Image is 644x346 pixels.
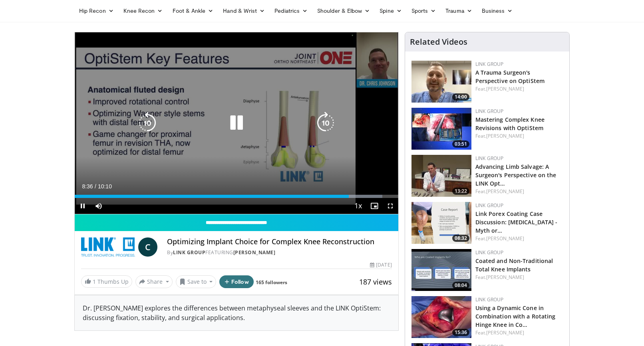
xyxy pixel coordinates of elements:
a: Trauma [441,3,477,19]
a: 08:32 [411,202,471,244]
a: Sports [407,3,441,19]
a: C [138,237,157,257]
a: A Trauma Surgeon's Perspective on OptiStem [475,69,545,85]
a: Business [477,3,518,19]
a: LINK Group [475,249,504,256]
span: 15:36 [452,329,469,336]
a: Shoulder & Elbow [312,3,375,19]
a: 15:36 [411,296,471,338]
a: LINK Group [173,249,205,256]
a: [PERSON_NAME] [486,235,524,242]
a: Mastering Complex Knee Revisions with OptiStem [475,116,545,132]
a: 165 followers [256,279,287,286]
a: Spine [375,3,406,19]
img: 55ee4ed7-d778-4593-a1f8-eedff01de705.150x105_q85_crop-smart_upscale.jpg [411,61,471,103]
a: [PERSON_NAME] [486,85,524,92]
a: Hand & Wrist [218,3,270,19]
img: 6aad9258-7b82-43bc-8b02-759eb7a628ec.150x105_q85_crop-smart_upscale.jpg [411,296,471,338]
a: 03:51 [411,108,471,150]
span: 10:10 [98,183,112,190]
div: Feat. [475,132,563,140]
a: Coated and Non-Traditional Total Knee Implants [475,257,553,273]
a: [PERSON_NAME] [486,132,524,139]
a: [PERSON_NAME] [233,249,276,256]
img: 78b4d8e4-fc70-4b72-8151-98e849fda647.150x105_q85_crop-smart_upscale.jpg [411,249,471,291]
a: Foot & Ankle [168,3,219,19]
img: 91dfc922-c2bf-4361-82c1-69cfa007639f.150x105_q85_crop-smart_upscale.jpg [411,155,471,197]
span: 14:00 [452,93,469,101]
button: Pause [75,198,91,214]
div: Feat. [475,188,563,195]
a: LINK Group [475,61,504,67]
span: 187 views [359,277,392,287]
button: Fullscreen [382,198,398,214]
a: LINK Group [475,108,504,115]
a: 08:04 [411,249,471,291]
video-js: Video Player [75,32,398,214]
span: 03:51 [452,140,469,148]
a: Knee Recon [119,3,168,19]
a: LINK Group [475,202,504,209]
button: Mute [91,198,107,214]
a: Advancing Limb Salvage: A Surgeon's Perspective on the LINK Opt… [475,163,557,187]
div: Dr. [PERSON_NAME] explores the differences between metaphyseal sleeves and the LINK OptiStem: dis... [75,295,398,330]
a: [PERSON_NAME] [486,274,524,281]
a: LINK Group [475,296,504,303]
span: 08:32 [452,235,469,242]
a: 1 Thumbs Up [81,275,132,288]
div: Feat. [475,274,563,281]
h4: Optimizing Implant Choice for Complex Knee Reconstruction [167,237,392,246]
span: 13:22 [452,188,469,195]
a: 14:00 [411,61,471,103]
button: Playback Rate [350,198,366,214]
span: / [95,183,96,190]
a: 13:22 [411,155,471,197]
a: Using a Dynamic Cone in Combination with a Rotating Hinge Knee in Co… [475,304,556,328]
a: Link Porex Coating Case Discussion: [MEDICAL_DATA] - Myth or… [475,210,558,234]
div: Feat. [475,235,563,242]
button: Follow [219,275,254,288]
img: 334fd20f-7ac8-48fb-845e-db50effc76d4.150x105_q85_crop-smart_upscale.jpg [411,108,471,150]
button: Save to [176,275,217,288]
div: Feat. [475,85,563,93]
button: Share [135,275,173,288]
div: By FEATURING [167,249,392,256]
div: [DATE] [370,261,392,269]
a: [PERSON_NAME] [486,329,524,336]
span: 8:36 [82,183,93,190]
img: LINK Group [81,237,135,257]
a: Hip Recon [74,3,119,19]
a: Pediatrics [270,3,312,19]
div: Progress Bar [75,195,398,198]
a: LINK Group [475,155,504,162]
span: 1 [93,278,96,285]
a: [PERSON_NAME] [486,188,524,195]
button: Enable picture-in-picture mode [366,198,382,214]
span: 08:04 [452,282,469,289]
h4: Related Videos [410,37,467,47]
div: Feat. [475,329,563,336]
img: b8f93100-df87-43ac-9db3-779841ab5d7c.png.150x105_q85_crop-smart_upscale.png [411,202,471,244]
